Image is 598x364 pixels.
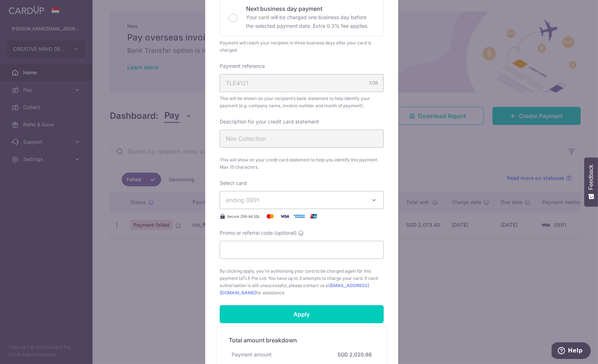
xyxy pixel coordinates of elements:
[335,348,375,361] div: SGD 2,020.86
[220,191,384,209] button: ending 0891
[220,229,297,237] span: Promo or referral code (optional)
[369,79,378,87] div: 7/35
[229,348,275,361] div: Payment amount
[220,118,319,125] label: Description for your credit card statement
[220,179,247,187] label: Select card
[220,156,384,171] span: This will show on your credit card statement to help you identify this payment. Max 15 characters.
[229,336,375,344] h5: Total amount breakdown
[220,268,384,296] span: By clicking apply, you're authorising your card to be charged again for this payment to . You hav...
[227,213,260,219] span: Secure 256-bit SSL
[292,212,306,221] img: American Express
[588,165,594,190] span: Feedback
[306,212,321,221] img: UnionPay
[584,157,598,207] button: Feedback - Show survey
[278,212,292,221] img: Visa
[246,13,375,30] p: Your card will be charged one business day before the selected payment date. Extra 0.3% fee applies.
[220,95,384,109] span: This will be shown on your recipient’s bank statement to help identify your payment (e.g. company...
[220,39,384,54] div: Payment will reach your recipient in three business days after your card is charged.
[246,4,375,13] p: Next business day payment
[263,212,278,221] img: Mastercard
[220,62,265,70] label: Payment reference
[226,196,259,204] span: ending 0891
[242,276,266,281] span: TLE Pte Ltd
[552,342,591,360] iframe: Opens a widget where you can find more information
[220,305,384,323] input: Apply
